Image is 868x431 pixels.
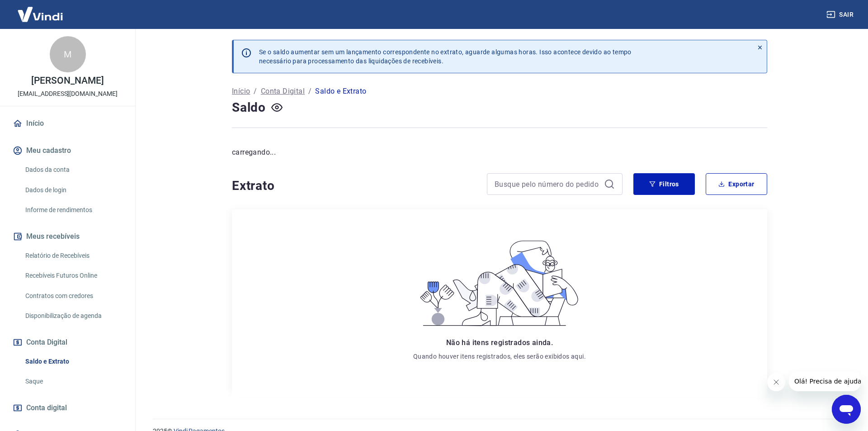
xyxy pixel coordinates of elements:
[22,352,124,371] a: Saldo e Extrato
[31,76,104,85] p: [PERSON_NAME]
[446,338,553,347] span: Não há itens registrados ainda.
[261,86,305,97] a: Conta Digital
[825,6,857,23] button: Sair
[413,352,586,361] p: Quando houver itens registrados, eles serão exibidos aqui.
[22,307,124,325] a: Disponibilização de agenda
[315,86,366,97] p: Saldo e Extrato
[22,161,124,179] a: Dados da conta
[789,371,861,391] iframe: Mensagem da empresa
[26,402,67,414] span: Conta digital
[22,201,124,219] a: Informe de rendimentos
[232,177,476,195] h4: Extrato
[232,147,767,158] p: carregando...
[633,173,695,195] button: Filtros
[11,398,124,418] a: Conta digital
[50,36,86,72] div: M
[11,332,124,352] button: Conta Digital
[767,373,785,391] iframe: Fechar mensagem
[5,6,76,14] span: Olá! Precisa de ajuda?
[308,86,311,97] p: /
[18,89,118,99] p: [EMAIL_ADDRESS][DOMAIN_NAME]
[22,181,124,199] a: Dados de login
[11,227,124,246] button: Meus recebíveis
[832,395,861,424] iframe: Botão para abrir a janela de mensagens
[22,287,124,305] a: Contratos com credores
[11,141,124,161] button: Meu cadastro
[22,372,124,391] a: Saque
[706,173,767,195] button: Exportar
[11,0,70,28] img: Vindi
[259,47,632,66] p: Se o saldo aumentar sem um lançamento correspondente no extrato, aguarde algumas horas. Isso acon...
[22,266,124,285] a: Recebíveis Futuros Online
[232,86,250,97] a: Início
[254,86,257,97] p: /
[11,114,124,133] a: Início
[22,246,124,265] a: Relatório de Recebíveis
[495,177,600,191] input: Busque pelo número do pedido
[232,99,266,117] h4: Saldo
